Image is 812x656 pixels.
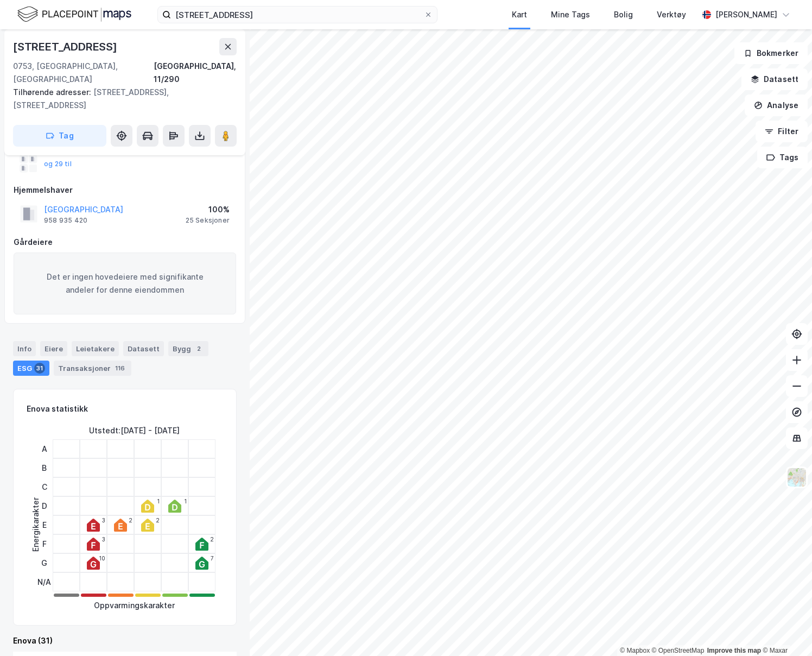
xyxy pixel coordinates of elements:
[102,517,105,523] div: 3
[186,216,230,225] div: 25 Seksjoner
[44,216,87,225] div: 958 935 420
[99,555,105,562] div: 10
[14,236,236,249] div: Gårdeiere
[13,361,49,376] div: ESG
[171,7,424,23] input: Søk på adresse, matrikkel, gårdeiere, leietakere eller personer
[657,8,686,21] div: Verktøy
[13,60,154,86] div: 0753, [GEOGRAPHIC_DATA], [GEOGRAPHIC_DATA]
[37,534,51,553] div: F
[157,498,160,504] div: 1
[707,647,761,654] a: Improve this map
[652,647,705,654] a: OpenStreetMap
[512,8,527,21] div: Kart
[13,87,93,97] span: Tilhørende adresser:
[551,8,590,21] div: Mine Tags
[123,341,164,356] div: Datasett
[37,439,51,458] div: A
[13,86,228,112] div: [STREET_ADDRESS], [STREET_ADDRESS]
[156,517,160,523] div: 2
[40,341,67,356] div: Eiere
[89,424,180,437] div: Utstedt : [DATE] - [DATE]
[29,497,42,552] div: Energikarakter
[14,184,236,197] div: Hjemmelshaver
[786,467,807,488] img: Z
[741,68,808,90] button: Datasett
[37,572,51,591] div: N/A
[27,402,88,415] div: Enova statistikk
[715,8,777,21] div: [PERSON_NAME]
[37,477,51,496] div: C
[184,498,187,504] div: 1
[37,515,51,534] div: E
[758,604,812,656] iframe: Chat Widget
[17,5,131,24] img: logo.f888ab2527a4732fd821a326f86c7f29.svg
[14,253,236,314] div: Det er ingen hovedeiere med signifikante andeler for denne eiendommen
[210,536,214,543] div: 2
[211,555,214,562] div: 7
[757,147,808,168] button: Tags
[745,94,808,116] button: Analyse
[193,343,204,354] div: 2
[13,38,119,55] div: [STREET_ADDRESS]
[758,604,812,656] div: Kontrollprogram for chat
[620,647,650,654] a: Mapbox
[756,121,808,142] button: Filter
[72,341,119,356] div: Leietakere
[154,60,237,86] div: [GEOGRAPHIC_DATA], 11/290
[34,363,45,374] div: 31
[102,536,105,543] div: 3
[614,8,633,21] div: Bolig
[13,341,36,356] div: Info
[13,634,237,647] div: Enova (31)
[734,42,808,64] button: Bokmerker
[113,363,127,374] div: 116
[186,203,230,216] div: 100%
[37,458,51,477] div: B
[94,599,175,612] div: Oppvarmingskarakter
[54,361,131,376] div: Transaksjoner
[168,341,208,356] div: Bygg
[37,553,51,572] div: G
[13,125,106,147] button: Tag
[129,517,132,523] div: 2
[37,496,51,515] div: D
